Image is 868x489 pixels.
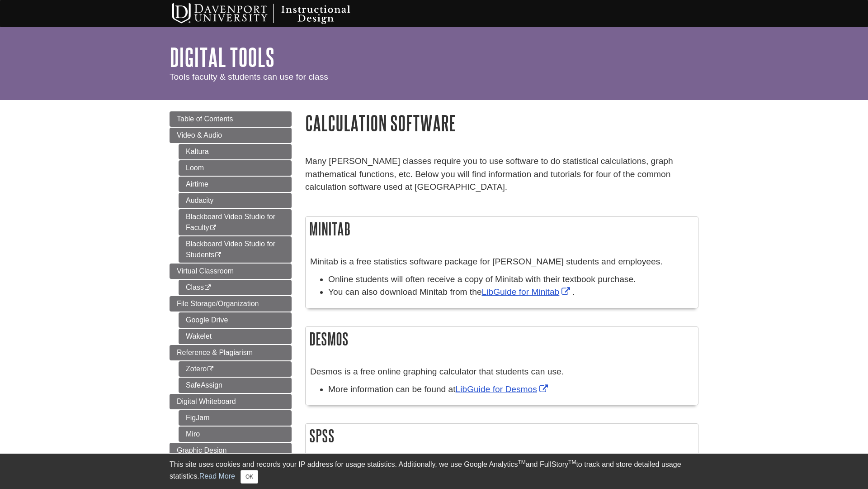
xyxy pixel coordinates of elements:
span: Reference & Plagiarism [177,349,253,356]
a: Digital Tools [170,43,274,71]
i: This link opens in a new window [214,252,222,258]
a: File Storage/Organization [170,296,292,312]
span: Video & Audio [177,131,222,139]
h2: Desmos [306,327,698,351]
a: Blackboard Video Studio for Students [179,236,292,263]
a: Zotero [179,361,292,377]
div: This site uses cookies and records your IP address for usage statistics. Additionally, we use Goo... [170,459,698,484]
a: Video & Audio [170,128,292,143]
a: Miro [179,427,292,442]
li: You can also download Minitab from the . [328,286,693,299]
span: Virtual Classroom [177,267,234,275]
a: Wakelet [179,329,292,344]
img: Davenport University Instructional Design [165,2,382,25]
h2: SPSS [306,424,698,448]
p: Many [PERSON_NAME] classes require you to use software to do statistical calculations, graph math... [305,155,698,194]
a: Airtime [179,177,292,192]
a: Kaltura [179,144,292,159]
span: Digital Whiteboard [177,398,236,405]
h1: Calculation Software [305,111,698,134]
span: Table of Contents [177,115,233,123]
a: Virtual Classroom [170,264,292,279]
i: This link opens in a new window [209,225,217,231]
a: Read More [199,472,235,480]
i: This link opens in a new window [204,285,212,291]
p: Minitab is a free statistics software package for [PERSON_NAME] students and employees. [310,255,693,268]
span: Tools faculty & students can use for class [170,72,328,81]
span: File Storage/Organization [177,300,259,307]
a: FigJam [179,410,292,426]
sup: TM [518,459,525,465]
a: Digital Whiteboard [170,394,292,409]
i: This link opens in a new window [207,366,214,372]
a: Link opens in new window [482,287,573,297]
a: Audacity [179,193,292,208]
span: Graphic Design [177,446,226,454]
li: Online students will often receive a copy of Minitab with their textbook purchase. [328,273,693,286]
a: Link opens in new window [456,384,550,394]
a: Graphic Design [170,443,292,458]
a: Reference & Plagiarism [170,345,292,360]
a: Google Drive [179,312,292,328]
li: More information can be found at [328,383,693,396]
p: Desmos is a free online graphing calculator that students can use. [310,365,693,379]
a: Table of Contents [170,111,292,127]
h2: Minitab [306,217,698,241]
sup: TM [568,459,576,465]
button: Close [241,470,258,484]
a: Loom [179,160,292,176]
a: Blackboard Video Studio for Faculty [179,209,292,235]
a: SafeAssign [179,378,292,393]
a: Class [179,280,292,295]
